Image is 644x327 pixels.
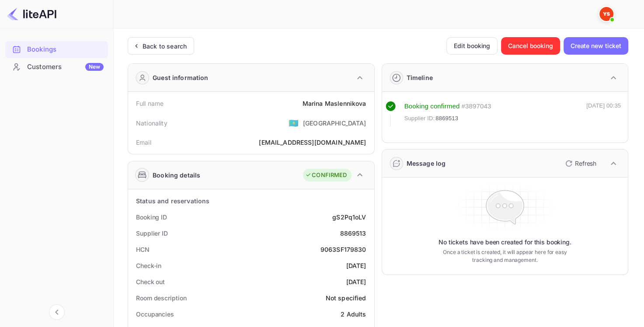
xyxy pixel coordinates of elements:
div: 8869513 [340,229,366,238]
div: Supplier ID [136,229,168,238]
div: Booking confirmed [404,101,460,111]
div: [DATE] 00:35 [586,101,621,127]
button: Refresh [560,157,600,170]
div: [DATE] [346,277,366,286]
div: Bookings [5,41,108,58]
a: Bookings [5,41,108,57]
p: Once a ticket is created, it will appear here for easy tracking and management. [439,248,571,264]
div: CustomersNew [5,59,108,76]
div: [EMAIL_ADDRESS][DOMAIN_NAME] [259,138,366,147]
div: CONFIRMED [305,171,347,180]
button: Edit booking [446,37,498,55]
span: 8869513 [435,114,458,123]
div: HCN [136,245,150,254]
div: Check out [136,277,165,286]
div: gS2Pq1oLV [332,212,366,222]
div: 2 Adults [341,310,366,319]
div: Room description [136,293,186,303]
button: Create new ticket [564,37,628,55]
div: [DATE] [346,261,366,270]
div: Back to search [143,42,187,51]
p: Refresh [575,159,596,168]
div: Customers [27,62,104,72]
div: Timeline [407,73,433,82]
div: Check-in [136,261,161,270]
p: No tickets have been created for this booking. [439,238,571,247]
div: Full name [136,99,164,108]
div: Booking ID [136,212,167,222]
img: Yandex Support [599,7,613,21]
div: Guest information [153,73,209,82]
div: Email [136,138,151,147]
div: New [85,63,104,71]
button: Collapse navigation [49,304,65,320]
div: Occupancies [136,310,174,319]
div: [GEOGRAPHIC_DATA] [303,118,366,128]
span: United States [289,115,299,131]
div: Not specified [326,293,366,303]
div: Bookings [27,45,104,55]
div: Message log [407,159,446,168]
a: CustomersNew [5,59,108,75]
div: # 3897043 [461,101,491,111]
button: Cancel booking [501,37,560,55]
div: Booking details [153,170,200,180]
div: Status and reservations [136,196,209,205]
span: Supplier ID: [404,114,435,123]
div: Marina Maslennikova [303,99,366,108]
div: 9063SF179830 [320,245,366,254]
img: LiteAPI logo [7,7,56,21]
div: Nationality [136,118,167,128]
